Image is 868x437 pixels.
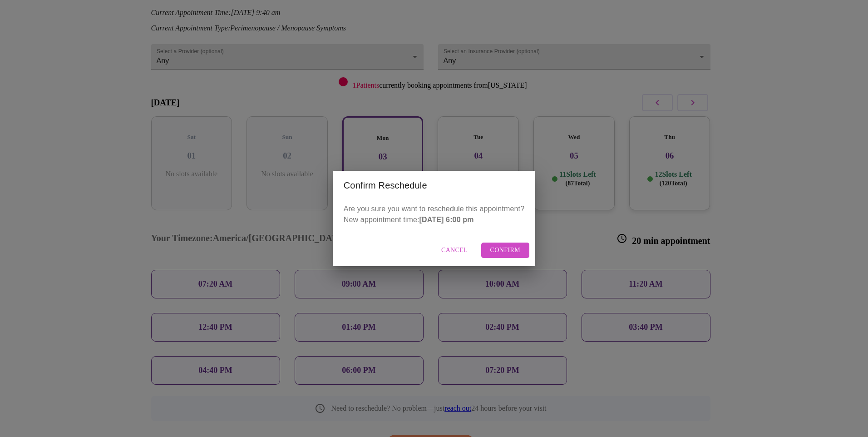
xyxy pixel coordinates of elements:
h2: Confirm Reschedule [344,178,524,193]
button: Confirm [481,243,530,258]
span: Confirm [490,245,521,256]
span: Cancel [441,245,468,256]
strong: [DATE] 6:00 pm [419,216,474,223]
button: Cancel [432,243,477,258]
p: Are you sure you want to reschedule this appointment? New appointment time: [344,204,524,225]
